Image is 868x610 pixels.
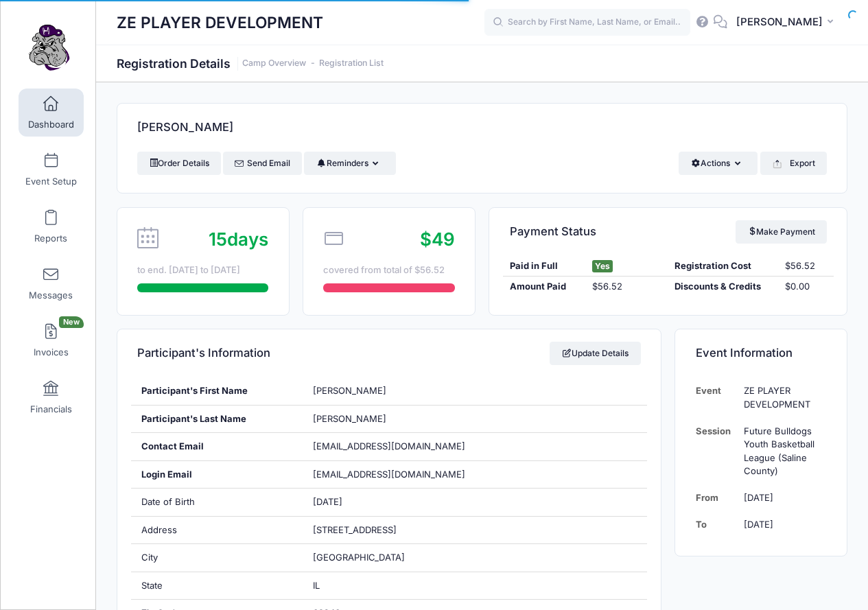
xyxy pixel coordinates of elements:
[696,511,738,538] td: To
[696,484,738,511] td: From
[19,373,84,421] a: Financials
[313,468,484,482] span: [EMAIL_ADDRESS][DOMAIN_NAME]
[696,334,793,373] h4: Event Information
[696,418,738,485] td: Session
[29,290,73,301] span: Messages
[30,403,72,415] span: Financials
[131,489,303,516] div: Date of Birth
[209,226,268,253] div: days
[137,334,270,373] h4: Participant's Information
[668,280,779,294] div: Discounts & Credits
[131,433,303,460] div: Contact Email
[737,511,826,538] td: [DATE]
[19,202,84,250] a: Reports
[34,233,67,244] span: Reports
[420,228,455,250] span: $49
[117,56,384,71] h1: Registration Details
[59,316,84,328] span: New
[242,58,306,69] a: Camp Overview
[778,259,833,273] div: $56.52
[131,406,303,433] div: Participant's Last Name
[28,119,74,130] span: Dashboard
[727,7,847,38] button: [PERSON_NAME]
[131,572,303,600] div: State
[131,544,303,572] div: City
[503,280,585,294] div: Amount Paid
[1,14,97,80] a: ZE PLAYER DEVELOPMENT
[131,517,303,544] div: Address
[313,385,386,396] span: [PERSON_NAME]
[131,377,303,405] div: Participant's First Name
[313,580,320,591] span: IL
[668,259,779,273] div: Registration Cost
[137,152,221,175] a: Order Details
[209,228,227,250] span: 15
[737,377,826,418] td: ZE PLAYER DEVELOPMENT
[34,347,69,358] span: Invoices
[131,461,303,489] div: Login Email
[696,377,738,418] td: Event
[117,7,323,38] h1: ZE PLAYER DEVELOPMENT
[19,316,84,364] a: InvoicesNew
[736,14,823,30] span: [PERSON_NAME]
[736,220,827,244] a: Make Payment
[760,152,827,175] button: Export
[304,152,395,175] button: Reminders
[23,21,75,73] img: ZE PLAYER DEVELOPMENT
[778,280,833,294] div: $0.00
[737,484,826,511] td: [DATE]
[19,145,84,193] a: Event Setup
[510,212,596,251] h4: Payment Status
[137,263,268,277] div: to end. [DATE] to [DATE]
[25,176,77,187] span: Event Setup
[484,9,690,36] input: Search by First Name, Last Name, or Email...
[592,260,613,272] span: Yes
[679,152,758,175] button: Actions
[313,524,397,535] span: [STREET_ADDRESS]
[223,152,302,175] a: Send Email
[319,58,384,69] a: Registration List
[585,280,668,294] div: $56.52
[137,108,233,148] h4: [PERSON_NAME]
[19,89,84,137] a: Dashboard
[323,263,454,277] div: covered from total of $56.52
[737,418,826,485] td: Future Bulldogs Youth Basketball League (Saline County)
[313,552,405,563] span: [GEOGRAPHIC_DATA]
[19,259,84,307] a: Messages
[313,496,342,507] span: [DATE]
[550,342,641,365] a: Update Details
[503,259,585,273] div: Paid in Full
[313,413,386,424] span: [PERSON_NAME]
[313,441,465,451] span: [EMAIL_ADDRESS][DOMAIN_NAME]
